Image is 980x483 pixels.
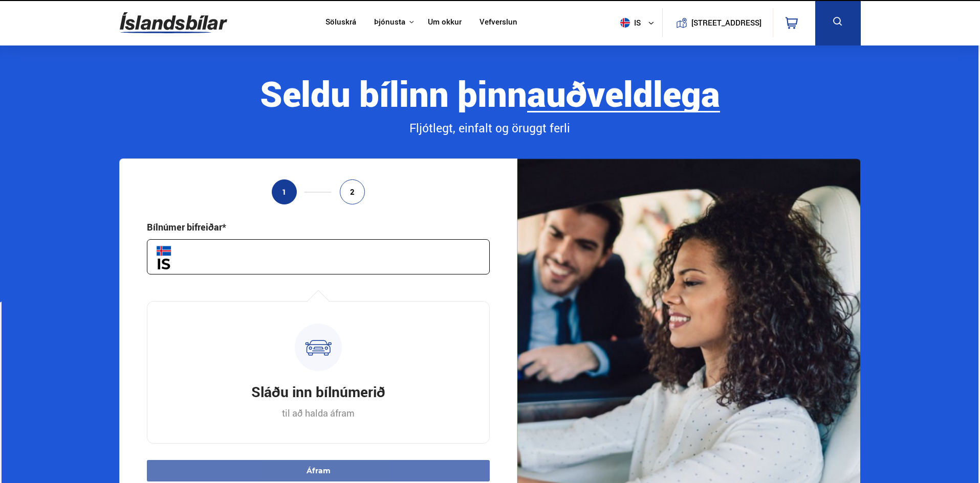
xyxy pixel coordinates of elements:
span: is [616,18,642,28]
button: Áfram [147,460,490,481]
div: Bílnúmer bifreiðar* [147,221,226,233]
div: Fljótlegt, einfalt og öruggt ferli [119,120,860,137]
a: Söluskrá [325,17,356,28]
div: Seldu bílinn þinn [119,74,860,112]
p: til að halda áfram [282,407,355,419]
span: 2 [350,188,355,196]
button: is [616,8,662,38]
b: auðveldlega [527,70,720,117]
img: G0Ugv5HjCgRt.svg [120,6,227,39]
span: 1 [282,188,287,196]
img: svg+xml;base64,PHN2ZyB4bWxucz0iaHR0cDovL3d3dy53My5vcmcvMjAwMC9zdmciIHdpZHRoPSI1MTIiIGhlaWdodD0iNT... [620,18,630,28]
a: Um okkur [428,17,462,28]
a: Vefverslun [480,17,517,28]
a: [STREET_ADDRESS] [668,8,767,37]
button: [STREET_ADDRESS] [695,18,758,27]
button: Þjónusta [374,17,405,27]
h3: Sláðu inn bílnúmerið [251,382,385,401]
